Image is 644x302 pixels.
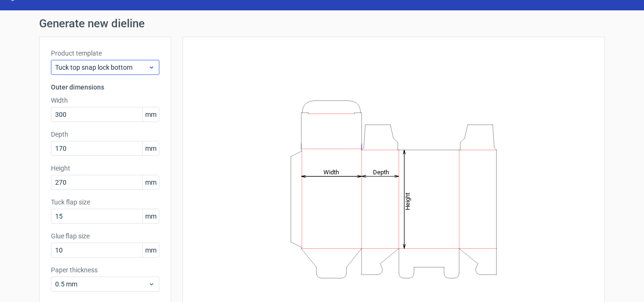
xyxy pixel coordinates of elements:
[51,82,159,92] h3: Outer dimensions
[55,63,148,72] span: Tuck top snap lock bottom
[142,107,159,122] span: mm
[55,279,148,289] span: 0.5 mm
[51,49,159,58] label: Product template
[51,231,159,241] label: Glue flap size
[51,130,159,139] label: Depth
[39,18,605,29] h1: Generate new dieline
[404,192,411,210] tspan: Height
[142,243,159,257] span: mm
[51,197,159,207] label: Tuck flap size
[142,175,159,189] span: mm
[51,265,159,275] label: Paper thickness
[51,163,159,173] label: Height
[51,96,159,105] label: Width
[323,168,339,175] tspan: Width
[373,168,389,175] tspan: Depth
[142,209,159,223] span: mm
[142,141,159,155] span: mm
